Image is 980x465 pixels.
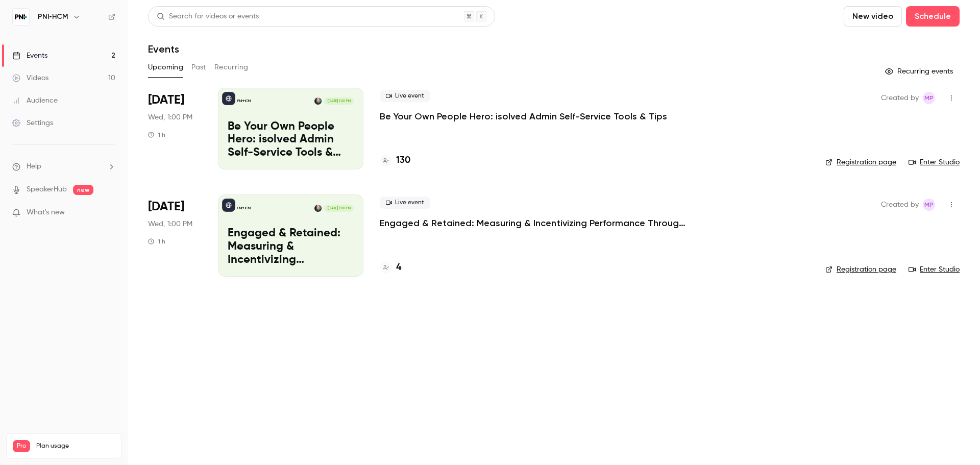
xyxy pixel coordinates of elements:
[148,112,192,123] span: Wed, 1:00 PM
[218,88,363,169] a: Be Your Own People Hero: isolved Admin Self-Service Tools & TipsPNI•HCMAmy Miller[DATE] 1:00 PMBe...
[923,92,935,104] span: Melissa Pisarski
[237,206,251,211] p: PNI•HCM
[148,237,165,246] div: 1 h
[881,92,919,104] span: Created by
[148,92,184,108] span: [DATE]
[148,194,202,276] div: Nov 12 Wed, 1:00 PM (America/New York)
[881,199,919,211] span: Created by
[191,59,206,76] button: Past
[27,161,41,172] span: Help
[103,208,115,217] iframe: Noticeable Trigger
[228,227,354,266] p: Engaged & Retained: Measuring & Incentivizing Performance Through Engagement
[12,118,53,128] div: Settings
[396,154,410,167] h4: 130
[27,184,67,195] a: SpeakerHub
[36,442,115,450] span: Plan usage
[157,11,259,22] div: Search for videos or events
[148,219,192,229] span: Wed, 1:00 PM
[380,154,410,167] a: 130
[909,264,960,275] a: Enter Studio
[825,157,896,167] a: Registration page
[12,73,48,83] div: Videos
[12,161,115,172] li: help-dropdown-opener
[324,205,353,212] span: [DATE] 1:00 PM
[237,99,251,104] p: PNI•HCM
[380,110,667,123] a: Be Your Own People Hero: isolved Admin Self-Service Tools & Tips
[148,88,202,169] div: Oct 15 Wed, 1:00 PM (America/New York)
[38,12,68,22] h6: PNI•HCM
[924,92,934,104] span: MP
[13,440,30,452] span: Pro
[13,9,29,25] img: PNI•HCM
[380,261,401,275] a: 4
[880,63,960,80] button: Recurring events
[923,199,935,211] span: Melissa Pisarski
[148,199,184,215] span: [DATE]
[396,261,401,275] h4: 4
[12,95,58,106] div: Audience
[906,6,960,27] button: Schedule
[844,6,902,27] button: New video
[148,43,179,55] h1: Events
[314,97,322,105] img: Amy Miller
[825,264,896,275] a: Registration page
[12,51,47,61] div: Events
[909,157,960,167] a: Enter Studio
[214,59,249,76] button: Recurring
[27,207,65,218] span: What's new
[228,120,354,160] p: Be Your Own People Hero: isolved Admin Self-Service Tools & Tips
[380,197,430,209] span: Live event
[380,90,430,102] span: Live event
[218,194,363,276] a: Engaged & Retained: Measuring & Incentivizing Performance Through EngagementPNI•HCMAmy Miller[DAT...
[314,205,322,212] img: Amy Miller
[324,97,353,105] span: [DATE] 1:00 PM
[148,59,183,76] button: Upcoming
[380,217,686,229] a: Engaged & Retained: Measuring & Incentivizing Performance Through Engagement
[924,199,934,211] span: MP
[73,185,93,195] span: new
[148,131,165,139] div: 1 h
